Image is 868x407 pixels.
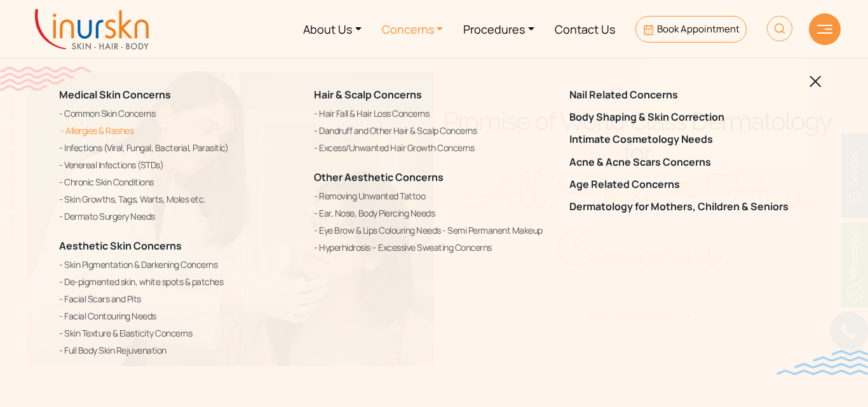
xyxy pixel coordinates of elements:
a: Skin Texture & Elasticity Concerns [59,326,299,341]
a: De-pigmented skin, white spots & patches [59,274,299,290]
a: Ear, Nose, Body Piercing Needs [314,206,553,221]
a: Removing Unwanted Tattoo [314,189,553,204]
a: Venereal Infections (STDs) [59,157,299,173]
a: Facial Scars and Pits [59,291,299,307]
img: blackclosed [810,76,822,88]
img: inurskn-logo [35,9,149,50]
a: Procedures [453,5,545,53]
a: Facial Contouring Needs [59,309,299,324]
a: Nail Related Concerns [569,89,809,101]
a: Allergies & Rashes [59,123,299,138]
a: Chronic Skin Conditions [59,175,299,190]
a: Full Body Skin Rejuvenation [59,343,299,358]
img: hamLine.svg [817,25,832,34]
a: Hair & Scalp Concerns [314,88,422,102]
img: HeaderSearch [767,16,792,41]
a: Book Appointment [635,16,747,43]
a: Dermato Surgery Needs [59,209,299,224]
a: Other Aesthetic Concerns [314,170,444,184]
a: Acne & Acne Scars Concerns [569,156,809,168]
a: Aesthetic Skin Concerns [59,239,182,253]
a: Infections (Viral, Fungal, Bacterial, Parasitic) [59,140,299,156]
span: Book Appointment [657,22,740,36]
a: Excess/Unwanted Hair Growth Concerns [314,140,553,156]
a: Contact Us [545,5,625,53]
a: Dermatology for Mothers, Children & Seniors [569,201,809,213]
a: Skin Growths, Tags, Warts, Moles etc. [59,192,299,207]
a: Skin Pigmentation & Darkening Concerns [59,257,299,272]
a: Body Shaping & Skin Correction [569,111,809,123]
a: Hair Fall & Hair Loss Concerns [314,106,553,121]
a: Eye Brow & Lips Colouring Needs - Semi Permanent Makeup [314,223,553,238]
a: About Us [293,5,372,53]
a: Intimate Cosmetology Needs [569,133,809,145]
img: bluewave [776,350,868,375]
a: Age Related Concerns [569,178,809,190]
a: Concerns [372,5,454,53]
a: Hyperhidrosis – Excessive Sweating Concerns [314,240,553,255]
a: Dandruff and Other Hair & Scalp Concerns [314,123,553,138]
a: Medical Skin Concerns [59,88,171,102]
a: Common Skin Concerns [59,106,299,121]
